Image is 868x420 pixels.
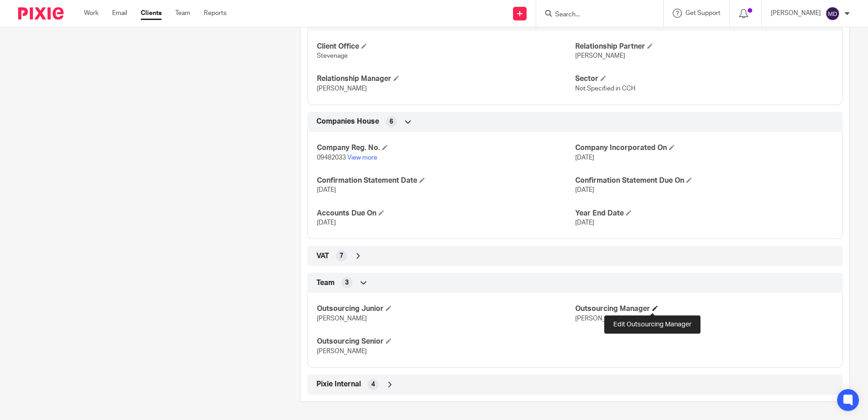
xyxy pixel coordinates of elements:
h4: Sector [575,74,833,84]
a: Clients [141,9,162,18]
input: Search [554,11,636,19]
span: 7 [340,251,343,260]
span: [PERSON_NAME] [317,85,367,92]
a: View more [347,155,377,161]
span: 09482033 [317,155,346,161]
span: Get Support [686,10,720,16]
a: Email [112,9,127,18]
h4: Company Reg. No. [317,143,575,153]
h4: Company Incorporated On [575,143,833,153]
span: [PERSON_NAME] [317,348,367,355]
a: Reports [204,9,227,18]
span: Companies House [316,117,379,126]
h4: Relationship Manager [317,74,575,84]
span: [PERSON_NAME] [575,315,625,322]
span: VAT [316,251,329,261]
h4: Accounts Due On [317,209,575,218]
img: svg%3E [825,6,840,21]
h4: Year End Date [575,209,833,218]
a: Team [175,9,190,18]
h4: Client Office [317,42,575,51]
p: [PERSON_NAME] [771,9,821,18]
h4: Confirmation Statement Date [317,176,575,185]
span: [DATE] [317,187,336,193]
span: 3 [345,278,349,287]
h4: Outsourcing Manager [575,304,833,314]
span: 4 [371,380,375,389]
span: [DATE] [575,155,594,161]
span: 6 [390,117,393,126]
span: Team [316,278,335,288]
span: Not Specified in CCH [575,85,636,92]
h4: Outsourcing Junior [317,304,575,314]
span: [DATE] [575,220,594,226]
span: Pixie Internal [316,380,361,389]
h4: Confirmation Statement Due On [575,176,833,185]
a: Work [84,9,99,18]
img: Pixie [18,7,64,20]
h4: Outsourcing Senior [317,337,575,346]
h4: Relationship Partner [575,42,833,51]
span: Stevenage [317,53,348,59]
span: [PERSON_NAME] [575,53,625,59]
span: [DATE] [575,187,594,193]
span: [DATE] [317,220,336,226]
span: [PERSON_NAME] [317,315,367,322]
